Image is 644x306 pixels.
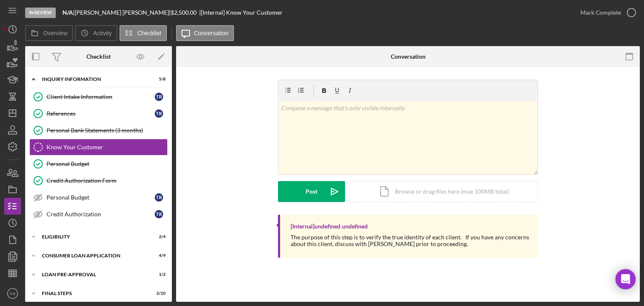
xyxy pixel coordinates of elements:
[75,25,117,41] button: Activity
[75,9,171,16] div: [PERSON_NAME] [PERSON_NAME] |
[4,285,21,302] button: PB
[29,88,168,105] a: Client Intake Informationtr
[29,189,168,206] a: Personal Budgettr
[572,4,640,21] button: Mark Complete
[155,210,163,218] div: t r
[151,77,166,82] div: 5 / 8
[47,177,167,184] div: Credit Authorization Form
[47,194,155,201] div: Personal Budget
[29,206,168,223] a: Credit Authorizationtr
[29,122,168,139] a: Personal Bank Statements (3 months)
[391,53,426,60] div: Conversation
[42,234,145,239] div: Eligibility
[43,30,68,36] label: Overview
[138,30,161,36] label: Checklist
[42,77,145,82] div: Inquiry Information
[291,223,368,230] div: [Internal] undefined undefined
[42,272,145,277] div: Loan Pre-Approval
[62,9,75,16] div: |
[291,234,530,247] div: The purpose of this step is to verify the true identity of each client. If you have any concerns ...
[194,30,229,36] label: Conversation
[171,9,199,16] div: $2,500.00
[199,9,283,16] div: | [Internal] Know Your Customer
[29,105,168,122] a: Referencestr
[151,291,166,296] div: 2 / 10
[615,269,636,289] div: Open Intercom Messenger
[47,110,155,117] div: References
[86,53,111,60] div: Checklist
[42,253,145,258] div: Consumer Loan Application
[29,139,168,156] a: Know Your Customer
[29,172,168,189] a: Credit Authorization Form
[155,93,163,101] div: t r
[29,156,168,172] a: Personal Budget
[93,30,112,36] label: Activity
[42,291,145,296] div: FINAL STEPS
[47,144,167,150] div: Know Your Customer
[306,181,317,202] div: Post
[151,253,166,258] div: 4 / 9
[25,25,73,41] button: Overview
[47,161,167,167] div: Personal Budget
[176,25,234,41] button: Conversation
[151,272,166,277] div: 1 / 2
[580,4,621,21] div: Mark Complete
[47,211,155,218] div: Credit Authorization
[155,193,163,202] div: t r
[47,127,167,134] div: Personal Bank Statements (3 months)
[47,93,155,100] div: Client Intake Information
[278,181,345,202] button: Post
[62,9,73,16] b: N/A
[155,109,163,118] div: t r
[25,8,56,18] div: In Review
[10,291,16,296] text: PB
[151,234,166,239] div: 2 / 4
[119,25,167,41] button: Checklist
